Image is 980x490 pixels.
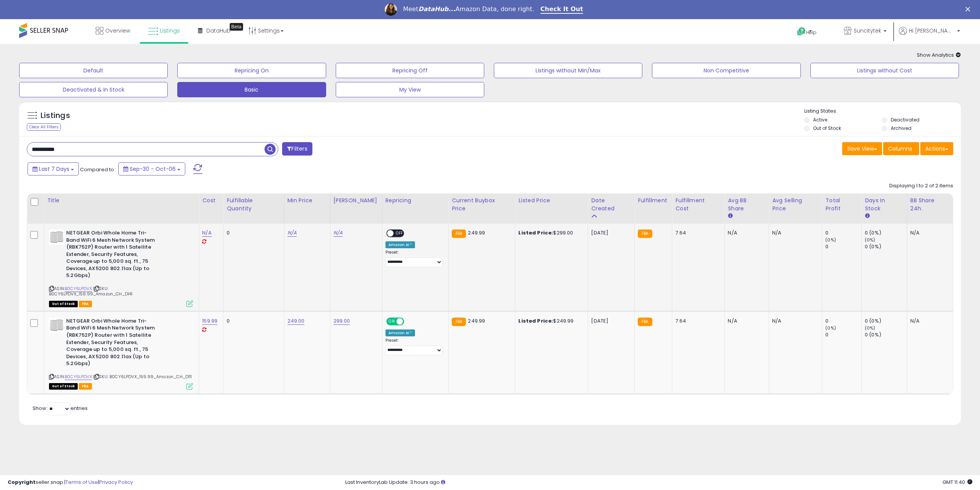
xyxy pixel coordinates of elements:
[282,142,312,156] button: Filters
[728,197,766,213] div: Avg BB Share
[452,318,466,326] small: FBA
[49,301,78,307] span: All listings that are currently out of stock and unavailable for purchase on Amazon
[227,318,278,324] div: 0
[891,125,911,131] label: Archived
[65,285,92,292] a: B0CY6LPDVX
[888,145,912,152] span: Columns
[468,317,485,324] span: 249.99
[891,116,920,123] label: Deactivated
[838,19,892,44] a: Suncitytek
[591,318,622,324] div: [DATE]
[206,27,230,34] span: DataHub
[910,318,947,324] div: N/A
[675,229,719,236] div: 7.64
[791,21,831,44] a: Help
[333,229,343,237] a: N/A
[385,241,415,248] div: Amazon AI *
[49,229,193,306] div: ASIN:
[865,331,907,338] div: 0 (0%)
[452,229,466,238] small: FBA
[810,63,959,78] button: Listings without Cost
[591,229,622,236] div: [DATE]
[909,27,955,34] span: Hi [PERSON_NAME]
[825,197,858,213] div: Total Profit
[287,229,297,237] a: N/A
[910,197,950,213] div: BB Share 24h.
[591,197,631,213] div: Date Created
[227,197,281,213] div: Fulfillable Quantity
[33,405,88,412] span: Show: entries
[287,317,305,325] a: 249.00
[192,19,236,42] a: DataHub
[772,318,816,324] div: N/A
[889,182,953,190] div: Displaying 1 to 2 of 2 items
[287,197,327,205] div: Min Price
[865,237,875,243] small: (0%)
[49,229,64,245] img: 21DI8UpPZGL._SL40_.jpg
[39,165,69,173] span: Last 7 Days
[90,19,136,42] a: Overview
[230,23,243,31] div: Tooltip anchor
[385,3,397,16] img: Profile image for Georgie
[336,82,484,97] button: My View
[403,5,534,13] div: Meet Amazon Data, done right.
[865,213,869,220] small: Days In Stock.
[333,317,350,325] a: 299.00
[772,229,816,236] div: N/A
[385,329,415,336] div: Amazon AI *
[825,243,861,250] div: 0
[804,108,961,115] p: Listing States:
[965,7,973,11] div: Close
[65,374,92,380] a: B0CY6LPDVX
[49,318,64,333] img: 21DI8UpPZGL._SL40_.jpg
[333,197,379,205] div: [PERSON_NAME]
[728,318,763,324] div: N/A
[49,318,193,389] div: ASIN:
[177,82,326,97] button: Basic
[865,318,907,324] div: 0 (0%)
[813,125,841,131] label: Out of Stock
[130,165,176,173] span: Sep-30 - Oct-06
[79,383,92,390] span: FBA
[883,142,919,155] button: Columns
[452,197,512,213] div: Current Buybox Price
[920,142,953,155] button: Actions
[394,230,406,237] span: OFF
[202,197,220,205] div: Cost
[243,19,289,42] a: Settings
[93,374,192,380] span: | SKU: B0CY6LPDVX_159.99_Amazon_CH_D111
[80,166,115,173] span: Compared to:
[19,63,168,78] button: Default
[638,318,652,326] small: FBA
[842,142,882,155] button: Save View
[468,229,485,236] span: 249.99
[227,229,278,236] div: 0
[638,229,652,238] small: FBA
[518,317,553,324] b: Listed Price:
[652,63,800,78] button: Non Competitive
[541,5,583,14] a: Check It Out
[79,301,92,307] span: FBA
[825,325,836,331] small: (0%)
[772,197,819,213] div: Avg Selling Price
[638,197,669,205] div: Fulfillment
[825,229,861,236] div: 0
[118,162,185,175] button: Sep-30 - Oct-06
[518,318,582,324] div: $249.99
[403,318,415,325] span: OFF
[865,229,907,236] div: 0 (0%)
[825,331,861,338] div: 0
[41,110,70,121] h5: Listings
[797,27,806,36] i: Get Help
[825,237,836,243] small: (0%)
[865,325,875,331] small: (0%)
[336,63,484,78] button: Repricing Off
[66,318,159,369] b: NETGEAR Orbi Whole Home Tri-Band WiFi 6 Mesh Network System (RBK752P) Router with 1 Satellite Ext...
[865,197,904,213] div: Days In Stock
[49,285,132,297] span: | SKU: B0CY6LPDVX_159.99_Amazon_CH_D141
[47,197,196,205] div: Title
[418,5,456,13] i: DataHub...
[202,229,211,237] a: N/A
[28,162,79,175] button: Last 7 Days
[899,27,960,44] a: Hi [PERSON_NAME]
